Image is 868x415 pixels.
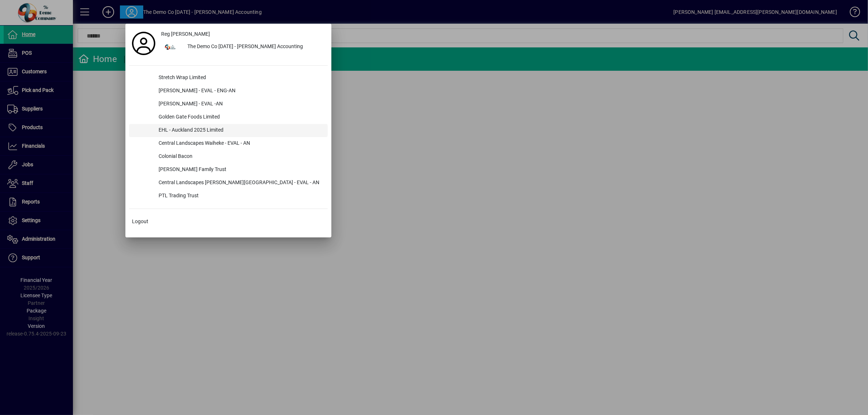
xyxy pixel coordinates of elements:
[153,124,328,137] div: EHL - Auckland 2025 Limited
[129,85,328,98] button: [PERSON_NAME] - EVAL - ENG-AN
[182,40,328,54] div: The Demo Co [DATE] - [PERSON_NAME] Accounting
[153,98,328,111] div: [PERSON_NAME] - EVAL -AN
[158,40,328,54] button: The Demo Co [DATE] - [PERSON_NAME] Accounting
[153,163,328,177] div: [PERSON_NAME] Family Trust
[153,71,328,85] div: Stretch Wrap Limited
[153,85,328,98] div: [PERSON_NAME] - EVAL - ENG-AN
[129,37,158,50] a: Profile
[153,190,328,203] div: PTL Trading Trust
[132,218,148,225] span: Logout
[129,111,328,124] button: Golden Gate Foods Limited
[153,137,328,150] div: Central Landscapes Waiheke - EVAL - AN
[129,137,328,150] button: Central Landscapes Waiheke - EVAL - AN
[153,150,328,163] div: Colonial Bacon
[158,27,328,40] a: Reg [PERSON_NAME]
[129,150,328,163] button: Colonial Bacon
[129,215,328,228] button: Logout
[129,190,328,203] button: PTL Trading Trust
[153,177,328,190] div: Central Landscapes [PERSON_NAME][GEOGRAPHIC_DATA] - EVAL - AN
[129,163,328,177] button: [PERSON_NAME] Family Trust
[161,30,210,38] span: Reg [PERSON_NAME]
[129,177,328,190] button: Central Landscapes [PERSON_NAME][GEOGRAPHIC_DATA] - EVAL - AN
[153,111,328,124] div: Golden Gate Foods Limited
[129,71,328,85] button: Stretch Wrap Limited
[129,98,328,111] button: [PERSON_NAME] - EVAL -AN
[129,124,328,137] button: EHL - Auckland 2025 Limited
